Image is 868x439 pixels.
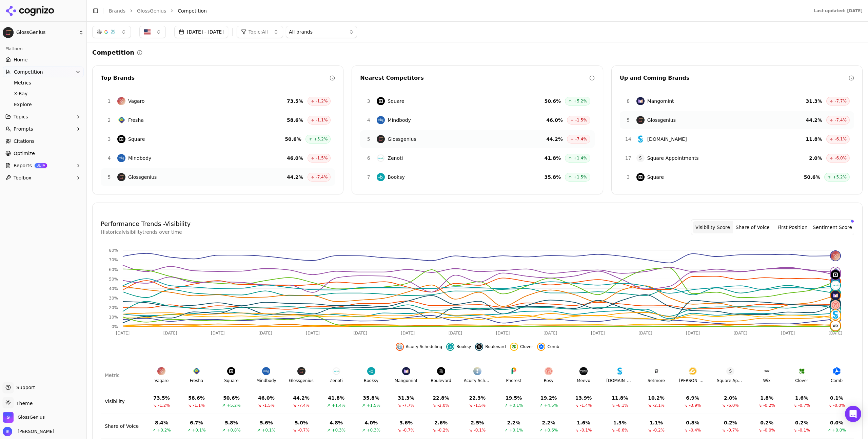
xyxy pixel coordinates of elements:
span: ↘ [575,403,579,408]
img: Clover [798,367,806,375]
img: Vagaro [157,367,165,375]
span: -1.2% [158,403,170,408]
button: Hide booksy data [446,343,471,351]
span: Square [647,174,664,180]
span: 50.6 % [285,136,301,142]
span: 31.3 % [806,98,823,104]
span: +1.5% [367,403,380,408]
span: Home [14,56,27,63]
span: 8 [624,98,632,104]
span: GlossGenius [18,414,45,420]
span: -1.5% [316,155,328,161]
span: 14 [624,136,632,142]
div: 10.2 % [648,395,665,401]
img: United States [144,28,151,35]
div: Comb [831,378,843,383]
span: ↘ [153,403,157,408]
span: Prompts [14,126,33,132]
span: Zenoti [388,155,403,161]
span: -1.5% [575,117,587,123]
tspan: [DATE] [781,331,795,336]
span: Support [14,384,35,391]
img: Glossgenius [117,173,125,181]
td: Visibility [101,389,144,414]
span: Acuity Scheduling [406,344,442,349]
nav: breadcrumb [109,7,800,14]
span: Square [128,136,145,142]
span: -2.0% [437,403,449,408]
button: Open organization switcher [3,412,45,423]
span: -6.0% [727,403,739,408]
span: Reports [14,162,32,169]
span: Square [388,98,404,104]
img: Square [117,135,125,143]
span: 11.8 % [806,136,823,142]
img: Meevo [579,367,588,375]
div: Vagaro [155,378,169,383]
span: 3 [364,98,373,104]
a: Optimize [3,148,84,159]
span: Square Appointments [647,155,699,161]
img: Booksy [377,173,385,181]
span: X-Ray [14,90,73,97]
span: 35.8 % [545,174,561,180]
span: 58.6 % [287,117,303,123]
tspan: 10% [109,315,118,320]
span: -0.2% [763,403,775,408]
span: 50.6 % [545,98,561,104]
div: 0.0 % [830,419,843,426]
div: 6.7 % [190,419,203,426]
button: Hide acuity scheduling data [396,343,442,351]
img: mangomint [831,291,840,300]
span: 46.0 % [546,117,563,123]
img: GlossGenius [3,412,14,423]
div: 2.5 % [471,419,484,426]
span: 5 [105,174,113,180]
img: Simplybook.me [636,135,645,143]
span: Boulevard [485,344,506,349]
div: Meevo [577,378,590,383]
img: Glossgenius [297,367,305,375]
span: ↗ [539,403,543,408]
span: Citations [14,138,35,145]
img: rosy [831,300,840,310]
button: Hide boulevard data [475,343,506,351]
tspan: [DATE] [686,331,700,336]
span: -1.2% [316,98,328,104]
span: -2.1% [653,403,665,408]
img: Rosy [545,367,553,375]
div: 5.8 % [225,419,238,426]
div: 1.8 % [760,395,773,401]
button: Hide clover data [510,343,533,351]
span: Mindbody [128,155,151,161]
span: Toolbox [14,174,32,181]
tspan: [DATE] [306,331,320,336]
span: Mangomint [647,98,674,104]
button: Share of Voice [733,221,773,233]
span: ↘ [188,403,192,408]
span: 6 [364,155,373,161]
tspan: 20% [109,305,118,310]
span: 17 [624,155,632,161]
button: Competition [3,66,84,77]
tspan: [DATE] [211,331,225,336]
div: 22.3 % [469,395,486,401]
tspan: [DATE] [496,331,510,336]
div: Zenoti [330,378,343,383]
tspan: 0% [112,324,118,329]
span: Topics [14,113,28,120]
span: ↗ [327,403,330,408]
button: Topics [3,111,84,122]
img: Boulevard [437,367,445,375]
div: 19.5 % [506,395,522,401]
span: ↘ [648,403,651,408]
tspan: 70% [109,257,118,262]
div: 0.1 % [830,395,843,401]
a: Explore [11,100,76,109]
div: [DOMAIN_NAME] [606,378,633,383]
tspan: 50% [109,277,118,282]
div: 5.0 % [295,419,308,426]
span: Glossgenius [647,117,676,123]
img: Mindbody [377,116,385,124]
span: ↘ [433,403,436,408]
